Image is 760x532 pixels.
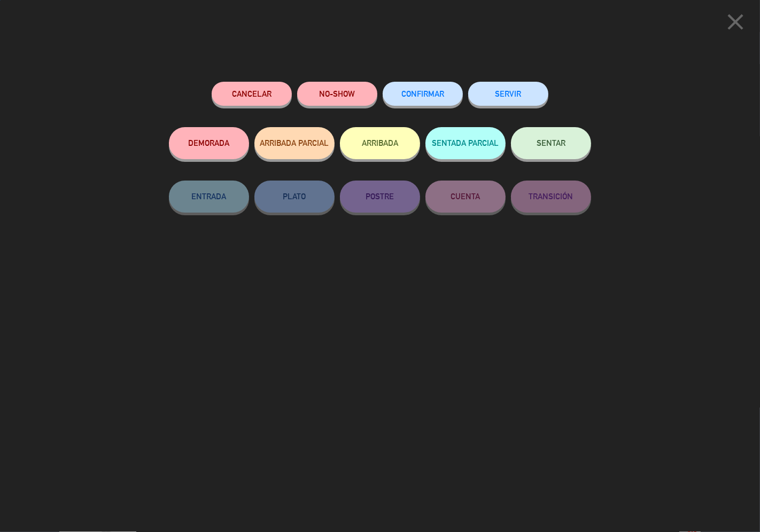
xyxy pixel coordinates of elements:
span: SENTAR [537,138,565,147]
button: ARRIBADA [340,127,420,159]
button: ARRIBADA PARCIAL [254,127,335,159]
button: CONFIRMAR [383,82,463,106]
button: TRANSICIÓN [511,181,591,213]
button: Cancelar [212,82,292,106]
button: SENTADA PARCIAL [425,127,506,159]
button: SENTAR [511,127,591,159]
button: SERVIR [468,82,548,106]
button: PLATO [254,181,335,213]
i: close [722,9,749,35]
span: ARRIBADA PARCIAL [260,138,329,147]
button: NO-SHOW [297,82,377,106]
button: close [719,8,752,40]
button: POSTRE [340,181,420,213]
button: ENTRADA [169,181,249,213]
button: DEMORADA [169,127,249,159]
button: CUENTA [425,181,506,213]
span: CONFIRMAR [401,89,444,98]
